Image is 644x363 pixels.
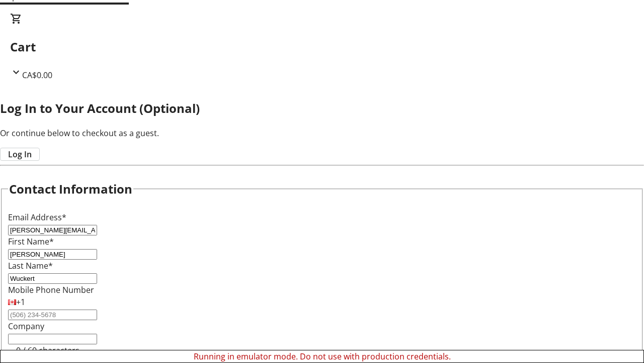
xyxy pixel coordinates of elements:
[10,13,634,81] div: CartCA$0.00
[10,38,634,56] h2: Cart
[16,345,79,356] tr-character-limit: 0 / 60 characters
[8,284,94,295] label: Mobile Phone Number
[8,260,53,271] label: Last Name*
[8,310,97,320] input: (506) 234-5678
[22,70,52,81] span: CA$0.00
[8,236,54,247] label: First Name*
[8,212,66,223] label: Email Address*
[8,148,32,160] span: Log In
[8,321,44,332] label: Company
[9,180,132,198] h2: Contact Information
